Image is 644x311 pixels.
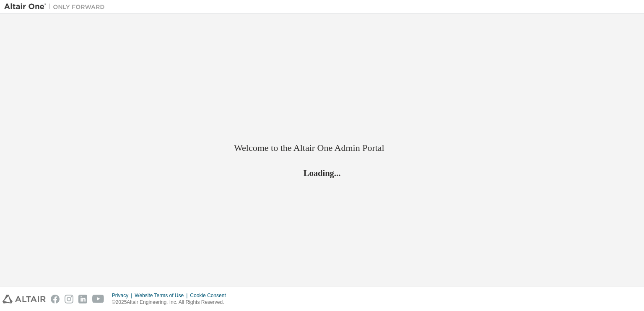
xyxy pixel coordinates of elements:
div: Cookie Consent [190,292,231,299]
img: youtube.svg [92,295,104,303]
p: © 2025 Altair Engineering, Inc. All Rights Reserved. [112,299,231,306]
h2: Loading... [234,168,410,179]
img: instagram.svg [65,295,73,303]
img: altair_logo.svg [3,295,46,303]
div: Privacy [112,292,135,299]
img: Altair One [4,3,109,11]
img: linkedin.svg [78,295,87,303]
div: Website Terms of Use [135,292,190,299]
img: facebook.svg [51,295,60,303]
h2: Welcome to the Altair One Admin Portal [234,142,410,154]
